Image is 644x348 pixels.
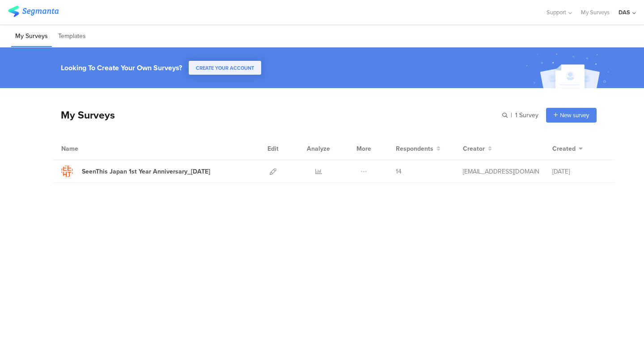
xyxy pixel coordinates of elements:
span: Created [552,144,576,153]
span: CREATE YOUR ACCOUNT [196,64,254,72]
button: CREATE YOUR ACCOUNT [189,61,261,75]
li: My Surveys [11,26,52,47]
div: t.udagawa@accelerators.jp [463,167,539,176]
img: segmanta logo [8,6,59,17]
a: SeenThis Japan 1st Year Anniversary_[DATE] [61,166,210,177]
div: My Surveys [52,107,115,123]
span: | [509,110,513,120]
span: Creator [463,144,485,153]
div: Looking To Create Your Own Surveys? [61,63,182,73]
span: Respondents [396,144,433,153]
span: Support [547,8,566,17]
div: Edit [263,137,283,160]
div: Analyze [305,137,332,160]
img: create_account_image.svg [523,50,615,91]
span: New survey [560,111,589,119]
span: 14 [396,167,402,176]
button: Creator [463,144,492,153]
div: DAS [619,8,630,17]
div: Name [61,144,115,153]
button: Created [552,144,583,153]
div: More [354,137,373,160]
button: Respondents [396,144,441,153]
div: [DATE] [552,167,606,176]
li: Templates [54,26,90,47]
span: 1 Survey [515,110,538,120]
div: SeenThis Japan 1st Year Anniversary_9/10/2025 [82,167,210,176]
